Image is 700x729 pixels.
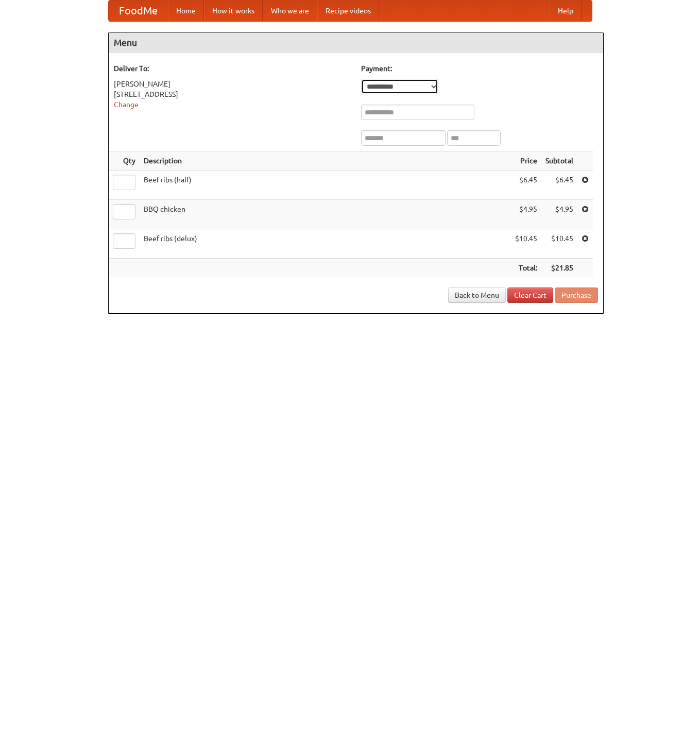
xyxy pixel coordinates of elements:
a: FoodMe [109,1,168,21]
h5: Deliver To: [114,63,351,74]
div: [STREET_ADDRESS] [114,89,351,99]
th: Total: [511,259,541,278]
td: $6.45 [511,171,541,200]
button: Purchase [555,287,598,303]
td: Beef ribs (half) [140,171,511,200]
a: How it works [204,1,263,21]
td: $6.45 [541,171,577,200]
th: Subtotal [541,151,577,171]
td: Beef ribs (delux) [140,229,511,259]
a: Who we are [263,1,317,21]
h5: Payment: [361,63,598,74]
th: $21.85 [541,259,577,278]
h4: Menu [109,32,603,53]
a: Change [114,100,139,109]
td: $4.95 [541,200,577,229]
td: BBQ chicken [140,200,511,229]
th: Qty [109,151,140,171]
a: Back to Menu [448,287,506,303]
td: $10.45 [541,229,577,259]
a: Home [168,1,204,21]
td: $10.45 [511,229,541,259]
a: Recipe videos [317,1,379,21]
td: $4.95 [511,200,541,229]
a: Help [550,1,582,21]
th: Description [140,151,511,171]
th: Price [511,151,541,171]
a: Clear Cart [507,287,553,303]
div: [PERSON_NAME] [114,79,351,89]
